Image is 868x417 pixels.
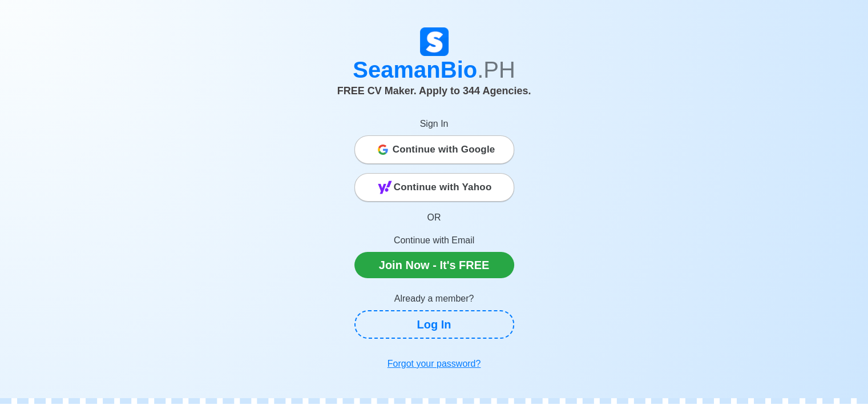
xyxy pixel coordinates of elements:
[394,176,492,199] span: Continue with Yahoo
[420,27,449,56] img: Logo
[354,310,514,339] a: Log In
[118,56,751,83] h1: SeamanBio
[354,234,514,247] p: Continue with Email
[387,359,481,368] u: Forgot your password?
[354,135,514,164] button: Continue with Google
[354,352,514,375] a: Forgot your password?
[354,211,514,224] p: OR
[354,292,514,306] p: Already a member?
[477,57,515,82] span: .PH
[354,252,514,278] a: Join Now - It's FREE
[337,85,531,97] span: FREE CV Maker. Apply to 344 Agencies.
[393,138,495,161] span: Continue with Google
[354,173,514,202] button: Continue with Yahoo
[354,117,514,131] p: Sign In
